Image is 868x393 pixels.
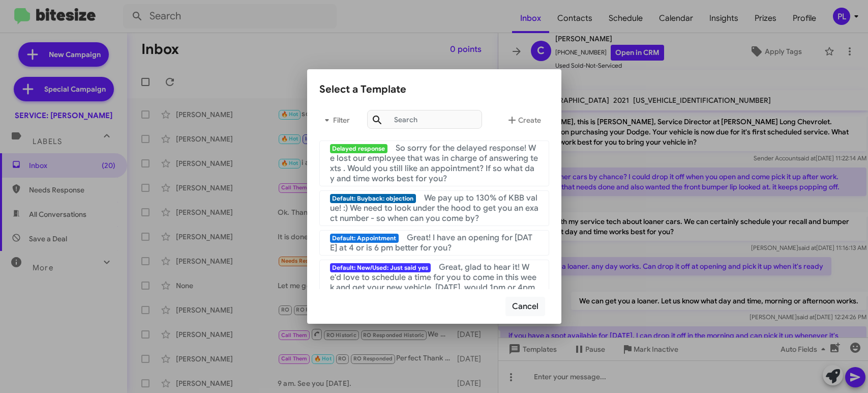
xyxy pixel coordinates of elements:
[330,263,431,272] span: Default: New/Used: Just said yes
[319,111,352,129] span: Filter
[319,108,352,132] button: Filter
[330,193,538,223] span: We pay up to 130% of KBB value! :) We need to look under the hood to get you an exact number - so...
[367,110,482,129] input: Search
[330,144,388,153] span: Delayed response
[506,111,541,129] span: Create
[505,297,545,316] button: Cancel
[330,262,536,303] span: Great, glad to hear it! We'd love to schedule a time for you to come in this week and get your ne...
[330,233,533,253] span: Great! I have an opening for [DATE] at 4 or is 6 pm better for you?
[330,143,538,184] span: So sorry for the delayed response! We lost our employee that was in charge of answering texts . W...
[330,234,399,243] span: Default: Appointment
[498,108,549,132] button: Create
[330,194,416,203] span: Default: Buyback: objection
[319,81,549,98] div: Select a Template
